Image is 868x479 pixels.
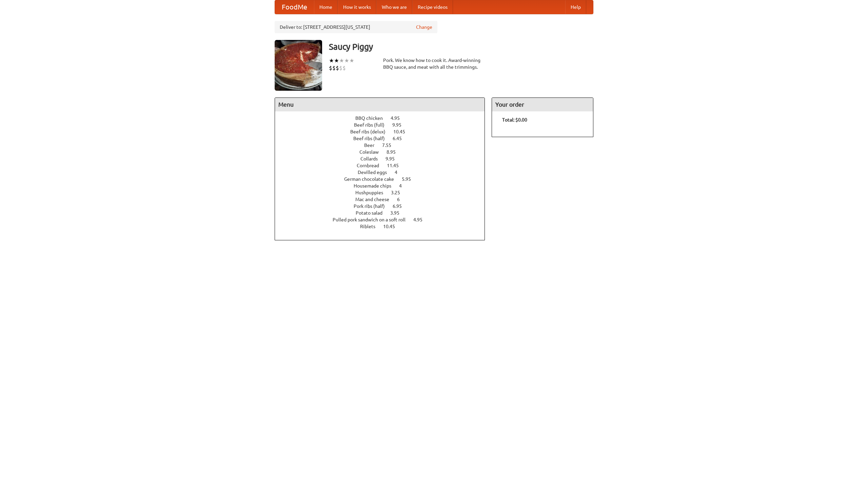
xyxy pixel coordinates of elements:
span: 7.55 [382,143,398,148]
a: FoodMe [275,0,314,14]
span: 6 [397,197,407,202]
h3: Saucy Piggy [329,40,593,53]
span: German chocolate cake [344,176,401,182]
li: $ [332,64,336,72]
a: Riblets 10.45 [360,224,408,229]
div: Deliver to: [STREET_ADDRESS][US_STATE] [275,21,437,33]
span: 9.95 [392,122,408,128]
a: Mac and cheese 6 [355,197,412,202]
a: Beef ribs (half) 6.45 [353,136,414,141]
span: 6.95 [393,203,409,209]
img: angular.jpg [275,40,322,91]
a: Housemade chips 4 [354,183,414,189]
span: Hushpuppies [355,190,390,195]
a: Cornbread 11.45 [357,163,411,168]
span: Beef ribs (full) [354,122,391,128]
span: Mac and cheese [355,197,396,202]
span: 10.45 [393,129,412,134]
span: 5.95 [402,176,418,182]
li: $ [342,64,346,72]
span: Collards [360,156,384,161]
li: ★ [339,57,344,64]
a: Who we are [376,0,412,14]
a: Home [314,0,338,14]
span: 4 [395,170,404,175]
h4: Menu [275,98,485,111]
a: Pork ribs (half) 6.95 [354,203,414,209]
a: Coleslaw 8.95 [359,149,408,155]
span: Devilled eggs [358,170,394,175]
span: Coleslaw [359,149,386,155]
a: Potato salad 3.95 [356,210,412,216]
a: BBQ chicken 4.95 [355,115,412,121]
li: ★ [344,57,349,64]
span: Beef ribs (half) [353,136,392,141]
span: Beer [364,143,381,148]
span: 4.95 [413,217,429,222]
li: $ [329,64,332,72]
a: Recipe videos [412,0,453,14]
span: Pork ribs (half) [354,203,392,209]
a: Beef ribs (full) 9.95 [354,122,414,128]
span: BBQ chicken [355,115,390,121]
a: Beef ribs (delux) 10.45 [350,129,418,134]
span: Pulled pork sandwich on a soft roll [333,217,412,222]
li: $ [336,64,339,72]
span: 4.95 [391,115,407,121]
span: 4 [399,183,409,189]
span: 11.45 [387,163,406,168]
h4: Your order [492,98,593,111]
a: Help [565,0,586,14]
span: 8.95 [387,149,402,155]
li: ★ [349,57,354,64]
span: Cornbread [357,163,386,168]
a: Devilled eggs 4 [358,170,410,175]
a: Change [416,24,432,30]
span: Beef ribs (delux) [350,129,392,134]
span: 6.45 [393,136,409,141]
span: 3.95 [390,210,406,216]
a: How it works [338,0,376,14]
span: Potato salad [356,210,389,216]
a: Pulled pork sandwich on a soft roll 4.95 [333,217,435,222]
a: Collards 9.95 [360,156,407,161]
a: Hushpuppies 3.25 [355,190,413,195]
span: Housemade chips [354,183,398,189]
b: Total: $0.00 [502,117,527,123]
span: Riblets [360,224,382,229]
li: ★ [329,57,334,64]
li: $ [339,64,342,72]
span: 9.95 [386,156,401,161]
div: Pork. We know how to cook it. Award-winning BBQ sauce, and meat with all the trimmings. [383,57,485,70]
li: ★ [334,57,339,64]
span: 10.45 [383,224,402,229]
span: 3.25 [391,190,407,195]
a: German chocolate cake 5.95 [344,176,423,182]
a: Beer 7.55 [364,143,404,148]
